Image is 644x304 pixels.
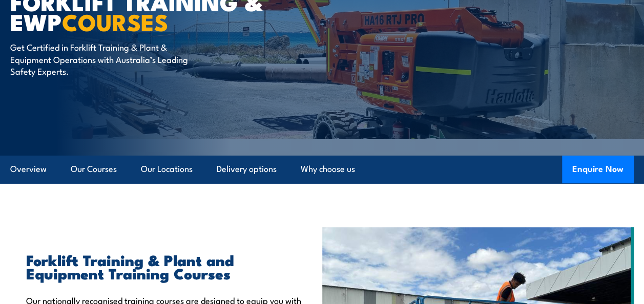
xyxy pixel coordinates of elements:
[71,156,117,183] a: Our Courses
[217,156,277,183] a: Delivery options
[10,156,47,183] a: Overview
[141,156,193,183] a: Our Locations
[26,253,307,279] h2: Forklift Training & Plant and Equipment Training Courses
[10,41,197,77] p: Get Certified in Forklift Training & Plant & Equipment Operations with Australia’s Leading Safety...
[62,4,168,39] strong: COURSES
[562,156,634,183] button: Enquire Now
[301,156,355,183] a: Why choose us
